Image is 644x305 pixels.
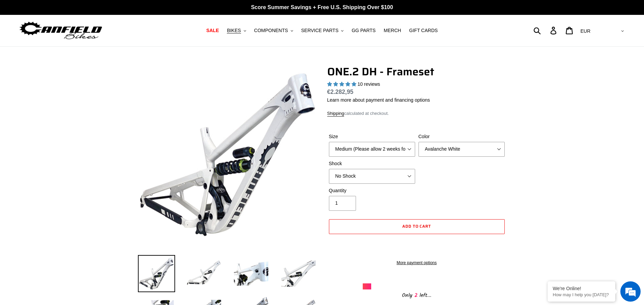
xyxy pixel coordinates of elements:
[406,26,441,35] a: GIFT CARDS
[138,255,175,292] img: Load image into Gallery viewer, ONE.2 DH - Frameset
[380,26,404,35] a: MERCH
[409,28,438,33] span: GIFT CARDS
[327,81,358,87] span: 5.00 stars
[327,88,354,95] span: €2.282,95
[329,237,505,252] iframe: PayPal-paypal
[329,133,415,140] label: Size
[206,28,219,33] span: SALE
[203,26,222,35] a: SALE
[348,26,379,35] a: GG PARTS
[223,26,249,35] button: BIKES
[327,111,344,117] a: Shipping
[251,26,296,35] button: COMPONENTS
[19,20,103,41] img: Canfield Bikes
[327,110,506,117] div: calculated at checkout.
[254,28,288,33] span: COMPONENTS
[553,286,610,291] div: We're Online!
[185,255,222,292] img: Load image into Gallery viewer, ONE.2 DH - Frameset
[233,255,270,292] img: Load image into Gallery viewer, ONE.2 DH - Frameset
[329,260,505,266] a: More payment options
[537,23,554,38] input: Search
[280,255,317,292] img: Load image into Gallery viewer, ONE.2 DH - Frameset
[327,65,506,78] h1: ONE.2 DH - Frameset
[227,28,241,33] span: BIKES
[327,97,430,103] a: Learn more about payment and financing options
[329,160,415,167] label: Shock
[419,133,505,140] label: Color
[329,219,505,234] button: Add to cart
[363,289,471,300] div: Only left...
[352,28,376,33] span: GG PARTS
[298,26,347,35] button: SERVICE PARTS
[301,28,338,33] span: SERVICE PARTS
[412,291,420,300] span: 2
[402,223,431,229] span: Add to cart
[357,81,380,87] span: 10 reviews
[384,28,401,33] span: MERCH
[329,187,415,194] label: Quantity
[553,292,610,297] p: How may I help you today?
